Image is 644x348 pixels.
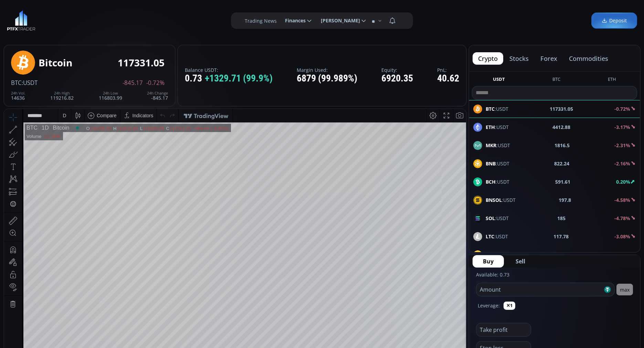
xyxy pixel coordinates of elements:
button: ETH [605,76,619,85]
b: -3.17% [614,124,630,130]
div: 1m [56,277,63,282]
button: Buy [473,255,504,268]
button: 18:51:39 (UTC) [381,273,419,286]
div: 1d [78,277,83,282]
b: 1816.5 [555,142,570,149]
div: D [59,4,62,9]
b: BCH [486,178,496,185]
div: 1D [33,16,44,22]
div: 117331.05 [166,17,187,22]
span: BTC [11,79,22,87]
b: 185 [558,215,566,222]
span: :USDT [486,142,510,149]
div: 117331.05 [118,57,165,68]
div: 11.764K [40,25,56,30]
label: PnL: [437,67,459,73]
span: :USDT [486,123,509,131]
span: :USDT [486,196,516,204]
b: 0.20% [616,178,630,185]
a: Deposit [591,13,637,29]
label: Available: 0.73 [476,271,509,278]
div: Toggle Log Scale [435,273,447,286]
b: LTC [486,233,494,240]
b: -4.58% [614,197,630,203]
b: -2.16% [614,160,630,167]
div:  [6,92,12,98]
div: 118295.09 [86,17,107,22]
div: auto [449,277,458,282]
b: -2.31% [614,142,630,149]
button: stocks [504,52,534,65]
div: -845.17 [147,91,168,100]
span: [PERSON_NAME] [316,14,360,28]
div: Compare [93,4,113,9]
b: 197.8 [559,196,571,204]
b: 23.63 [561,251,574,258]
label: Trading News [245,17,277,24]
b: 591.61 [555,178,570,185]
b: BNSOL [486,197,502,203]
div: Go to [92,273,103,286]
div: H [109,17,113,22]
b: BNB [486,160,496,167]
div: 116803.99 [139,17,160,22]
span: Buy [483,257,494,265]
label: Equity: [381,67,413,73]
div: 24h High [50,91,74,95]
a: LOGO [7,10,35,31]
span: :USDT [486,215,509,222]
div: 0.73 [185,73,273,84]
button: Sell [505,255,536,268]
button: crypto [473,52,503,65]
label: Balance USDT: [185,67,273,73]
div: 116803.99 [99,91,122,100]
b: 117.78 [554,233,569,240]
div: Hide Drawings Toolbar [16,257,19,266]
div: Volume [22,25,37,30]
div: 119216.82 [50,91,74,100]
label: Margin Used: [297,67,357,73]
div: Indicators [128,4,149,9]
button: USDT [490,76,508,85]
div: Toggle Percentage [426,273,435,286]
div: 14636 [11,91,25,100]
div: Toggle Auto Scale [447,273,461,286]
span: :USDT [22,79,38,87]
div: −964.04 (−0.81%) [189,17,224,22]
span: :USDT [486,233,508,240]
button: commodities [563,52,614,65]
div: BTC [22,16,33,22]
div: 6920.35 [381,73,413,84]
div: 5d [68,277,73,282]
label: Leverage: [478,302,500,309]
button: ✕1 [504,302,515,310]
b: 4412.88 [553,123,571,131]
div: C [162,17,166,22]
b: -4.78% [614,215,630,221]
span: -0.72% [146,80,165,86]
b: ETH [486,124,495,130]
span: +1329.71 (99.9%) [205,73,273,84]
div: 24h Vol. [11,91,25,95]
div: log [438,277,444,282]
button: forex [535,52,563,65]
div: 3m [45,277,51,282]
span: :USDT [486,251,520,258]
button: BTC [550,76,563,85]
div: Bitcoin [39,57,72,68]
b: SOL [486,215,495,221]
div: O [82,17,86,22]
div: 40.62 [437,73,459,84]
div: 24h Change [147,91,168,95]
b: -3.08% [614,233,630,240]
span: -845.17 [123,80,143,86]
div: 6879 (99.989%) [297,73,357,84]
span: Sell [516,257,525,265]
div: Market open [70,16,76,22]
b: -4.45% [614,251,630,258]
div: 119216.82 [113,17,134,22]
div: 24h Low [99,91,122,95]
span: 18:51:39 (UTC) [384,277,417,282]
b: BANANA [486,251,507,258]
span: Deposit [602,17,627,24]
